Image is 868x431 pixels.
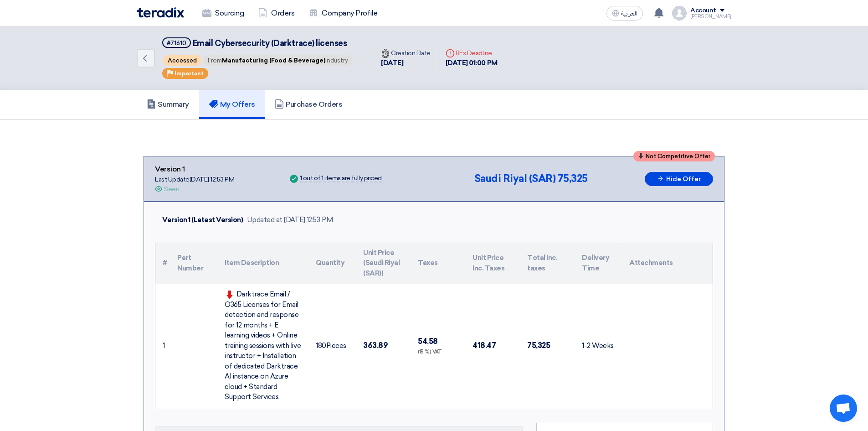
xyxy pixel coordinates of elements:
th: Item Description [217,242,308,284]
h5: Summary [147,100,189,109]
a: Company Profile [302,3,385,23]
button: العربية [606,6,643,21]
td: Pieces [308,284,356,408]
th: Part Number [170,242,217,284]
span: Saudi Riyal (SAR) [474,172,556,185]
h5: My Offers [209,100,255,109]
span: 75,325 [558,172,588,185]
th: Attachments [622,242,713,284]
img: profile_test.png [672,6,687,21]
div: [DATE] [381,58,431,68]
img: Teradix logo [137,7,184,18]
th: Taxes [411,242,465,284]
th: Quantity [308,242,356,284]
a: Orders [251,3,302,23]
div: [PERSON_NAME] [690,14,731,19]
div: Seen [164,184,179,194]
div: Version 1 [155,164,235,175]
div: 1 out of 1 items are fully priced [300,175,382,182]
a: Sourcing [195,3,251,23]
div: Creation Date [381,48,431,58]
th: Unit Price Inc. Taxes [465,242,520,284]
div: (15 %) VAT [418,348,458,356]
span: Accessed [163,55,201,66]
div: Version 1 (Latest Version) [162,215,243,225]
span: 75,325 [527,341,550,350]
h5: Purchase Orders [275,100,342,109]
a: My Offers [199,90,265,119]
span: Email Cybersecurity (Darktrace) licenses [193,38,347,48]
span: 180 [316,342,326,350]
div: RFx Deadline [446,48,498,58]
span: Not Competitive Offer [646,153,710,159]
div: [DATE] 01:00 PM [446,58,498,68]
span: Important [175,70,204,77]
div: Last Update [DATE] 12:53 PM [155,175,235,184]
div: Open chat [830,395,857,422]
a: Summary [137,90,199,119]
td: 1 [155,284,170,408]
h5: Email Cybersecurity (Darktrace) licenses [162,37,354,49]
th: Total Inc. taxes [520,242,575,284]
span: 54.58 [418,337,438,346]
span: العربية [621,10,637,17]
span: 363.89 [363,341,388,350]
span: Manufacturing (Food & Beverage) [222,57,325,64]
th: # [155,242,170,284]
div: Account [690,7,716,15]
div: #71610 [167,40,186,46]
a: Purchase Orders [265,90,352,119]
div: Darktrace Email / O365 Licenses for Email detection and response for 12 months + E learning video... [225,289,301,402]
div: Updated at [DATE] 12:53 PM [247,215,333,225]
span: 418.47 [473,341,496,350]
span: From Industry [203,55,353,66]
td: 1-2 Weeks [575,284,622,408]
th: Unit Price (Saudi Riyal (SAR)) [356,242,411,284]
button: Hide Offer [645,172,713,186]
th: Delivery Time [575,242,622,284]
